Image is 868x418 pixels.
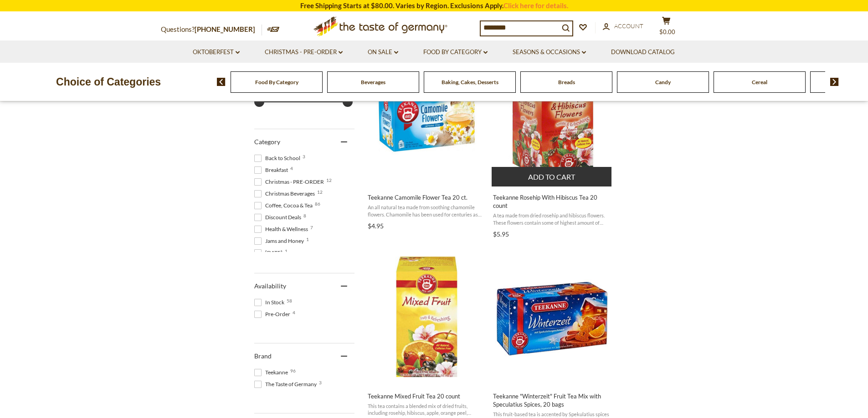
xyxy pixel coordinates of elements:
[303,154,305,159] span: 3
[492,58,612,179] img: Teekanne Rosehip With Hibiscus Tea
[254,166,291,174] span: Breakfast
[293,310,295,315] span: 4
[492,257,612,377] img: Teekanne "Winterzeit" Fruit Tea Mix with Speculatius Spices, 20 bags
[254,368,291,377] span: Teekanne
[290,166,293,171] span: 4
[830,78,839,86] img: next arrow
[368,222,384,230] span: $4.95
[603,21,643,31] a: Account
[492,50,612,241] a: Teekanne Rosehip With Hibiscus Tea 20 count
[254,213,304,222] span: Discount Deals
[319,380,322,385] span: 3
[303,213,306,218] span: 8
[614,22,643,30] span: Account
[326,178,332,182] span: 12
[361,79,385,86] a: Beverages
[752,79,767,86] a: Cereal
[265,47,343,57] a: Christmas - PRE-ORDER
[368,392,486,400] span: Teekanne Mixed Fruit Tea 20 count
[366,257,487,377] img: Teekanne Mixed Fruit Tea
[366,50,487,233] a: Teekanne Camomile Flower Tea 20 ct.
[254,190,318,198] span: Christmas Beverages
[254,352,272,360] span: Brand
[655,79,671,86] a: Candy
[195,25,255,33] a: [PHONE_NUMBER]
[254,298,287,307] span: In Stock
[653,16,680,39] button: $0.00
[492,167,611,186] button: Add to cart
[366,58,487,179] img: Teekanne Camomille Flower Tea
[254,282,286,290] span: Availability
[503,1,568,10] a: Click here for details.
[368,193,486,201] span: Teekanne Camomile Flower Tea 20 ct.
[255,79,298,86] a: Food By Category
[290,368,296,373] span: 96
[513,47,586,57] a: Seasons & Occasions
[659,28,675,35] span: $0.00
[254,138,280,146] span: Category
[254,225,311,233] span: Health & Wellness
[193,47,240,57] a: Oktoberfest
[254,310,293,318] span: Pre-Order
[217,78,226,86] img: previous arrow
[254,178,327,186] span: Christmas - PRE-ORDER
[161,24,262,35] p: Questions?
[611,47,675,57] a: Download Catalog
[558,79,575,86] a: Breads
[287,298,292,303] span: 58
[493,392,611,408] span: Teekanne "Winterzeit" Fruit Tea Mix with Speculatius Spices, 20 bags
[254,237,307,245] span: Jams and Honey
[254,249,285,257] span: [DATE]
[442,79,498,86] a: Baking, Cakes, Desserts
[493,230,509,238] span: $5.95
[368,204,486,218] span: An all natural tea made from soothing chamomile flowers. Chamomile has been used for centuries as...
[254,380,319,388] span: The Taste of Germany
[368,403,486,417] span: This tea contains a blended mix of dried fruits, including rosehip, hibiscus, apple, orange peel,...
[493,212,611,226] span: A tea made from dried rosehip and hibiscus flowers. These flowers contain some of highest amount ...
[368,47,398,57] a: On Sale
[310,225,313,230] span: 7
[493,193,611,210] span: Teekanne Rosehip With Hibiscus Tea 20 count
[317,190,323,194] span: 12
[285,249,288,253] span: 1
[254,201,315,210] span: Coffee, Cocoa & Tea
[254,154,303,162] span: Back to School
[423,47,488,57] a: Food By Category
[315,201,320,206] span: 86
[306,237,309,242] span: 1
